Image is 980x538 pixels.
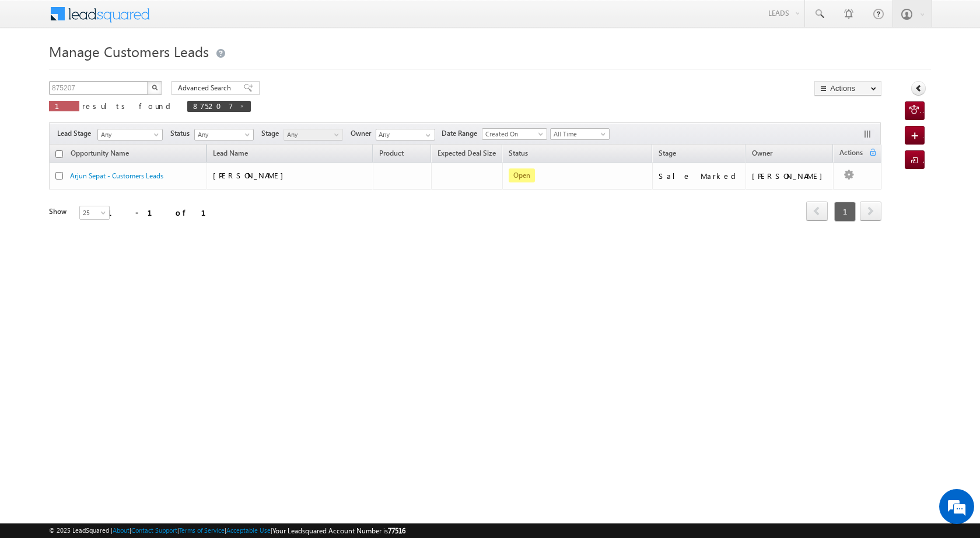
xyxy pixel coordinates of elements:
[107,206,220,219] div: 1 - 1 of 1
[814,81,881,96] button: Actions
[159,359,212,375] em: Start Chat
[65,147,135,162] a: Opportunity Name
[195,129,250,140] span: Any
[388,526,405,535] span: 77516
[71,149,129,157] span: Opportunity Name
[806,201,828,221] span: prev
[226,526,271,534] a: Acceptable Use
[419,129,434,141] a: Show All Items
[98,129,159,140] span: Any
[806,202,828,221] a: prev
[653,147,682,162] a: Stage
[207,147,254,162] span: Lead Name
[261,128,283,139] span: Stage
[55,150,63,158] input: Check all records
[79,206,110,220] a: 25
[442,128,482,139] span: Date Range
[834,202,856,221] span: 1
[191,6,219,34] div: Minimize live chat window
[61,61,196,76] div: Chat with us now
[82,101,175,111] span: results found
[57,128,96,139] span: Lead Stage
[49,206,70,217] div: Show
[80,208,111,218] span: 25
[49,42,209,61] span: Manage Customers Leads
[659,149,676,157] span: Stage
[551,129,606,139] span: All Time
[437,149,496,157] span: Expected Deal Size
[179,526,225,534] a: Terms of Service
[284,129,339,140] span: Any
[482,128,547,140] a: Created On
[178,83,235,93] span: Advanced Search
[113,526,129,534] a: About
[503,147,534,162] a: Status
[170,128,194,139] span: Status
[376,129,435,140] input: Type to Search
[20,61,49,76] img: d_60004797649_company_0_60004797649
[379,149,404,157] span: Product
[55,101,73,111] span: 1
[351,128,376,139] span: Owner
[131,526,177,534] a: Contact Support
[509,168,535,182] span: Open
[860,201,881,221] span: next
[193,101,233,111] span: 875207
[213,170,289,180] span: [PERSON_NAME]
[482,129,543,139] span: Created On
[283,129,343,140] a: Any
[834,146,869,161] span: Actions
[272,526,405,535] span: Your Leadsquared Account Number is
[550,128,610,140] a: All Time
[70,171,163,180] a: Arjun Sepat - Customers Leads
[752,171,828,181] div: [PERSON_NAME]
[15,108,213,349] textarea: Type your message and hit 'Enter'
[659,171,740,181] div: Sale Marked
[152,85,157,90] img: Search
[194,129,254,140] a: Any
[432,147,502,162] a: Expected Deal Size
[860,202,881,221] a: next
[97,129,163,140] a: Any
[49,525,405,536] span: © 2025 LeadSquared | | | | |
[752,149,772,157] span: Owner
